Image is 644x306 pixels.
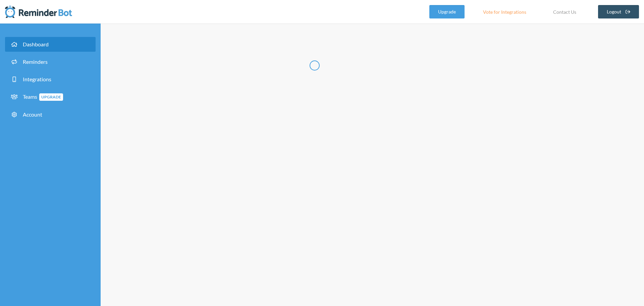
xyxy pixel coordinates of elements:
a: Reminders [5,54,96,69]
a: Contact Us [545,5,585,18]
span: Account [23,111,42,118]
a: Logout [598,5,639,18]
span: Teams [23,93,63,100]
span: Reminders [23,58,48,65]
a: Integrations [5,72,96,87]
a: Account [5,107,96,122]
span: Dashboard [23,41,49,47]
a: Vote for Integrations [475,5,535,18]
a: TeamsUpgrade [5,89,96,104]
span: Upgrade [39,93,63,101]
a: Upgrade [429,5,465,18]
span: Integrations [23,76,51,82]
img: Reminder Bot [5,5,72,18]
a: Dashboard [5,37,96,52]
